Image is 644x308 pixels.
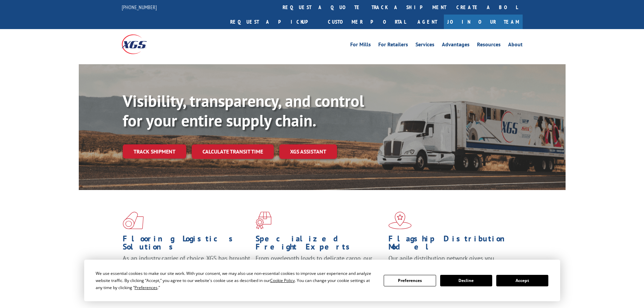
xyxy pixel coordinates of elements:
[256,212,271,229] img: xgs-icon-focused-on-flooring-red
[270,278,295,283] span: Cookie Policy
[496,275,548,286] button: Accept
[256,254,383,284] p: From overlength loads to delicate cargo, our experienced staff knows the best way to move your fr...
[388,212,412,229] img: xgs-icon-flagship-distribution-model-red
[225,15,323,29] a: Request a pickup
[411,15,444,29] a: Agent
[279,144,337,159] a: XGS ASSISTANT
[123,144,186,159] a: Track shipment
[440,275,492,286] button: Decline
[384,275,436,286] button: Preferences
[508,42,523,49] a: About
[378,42,408,49] a: For Retailers
[388,254,513,270] span: Our agile distribution network gives you nationwide inventory management on demand.
[122,4,157,10] a: [PHONE_NUMBER]
[323,15,411,29] a: Customer Portal
[123,212,144,229] img: xgs-icon-total-supply-chain-intelligence-red
[192,144,274,159] a: Calculate transit time
[388,235,516,254] h1: Flagship Distribution Model
[444,15,523,29] a: Join Our Team
[84,260,560,301] div: Cookie Consent Prompt
[256,235,383,254] h1: Specialized Freight Experts
[442,42,470,49] a: Advantages
[96,270,376,291] div: We use essential cookies to make our site work. With your consent, we may also use non-essential ...
[350,42,371,49] a: For Mills
[123,254,250,278] span: As an industry carrier of choice, XGS has brought innovation and dedication to flooring logistics...
[135,285,158,290] span: Preferences
[123,90,364,131] b: Visibility, transparency, and control for your entire supply chain.
[123,235,251,254] h1: Flooring Logistics Solutions
[415,42,434,49] a: Services
[477,42,501,49] a: Resources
